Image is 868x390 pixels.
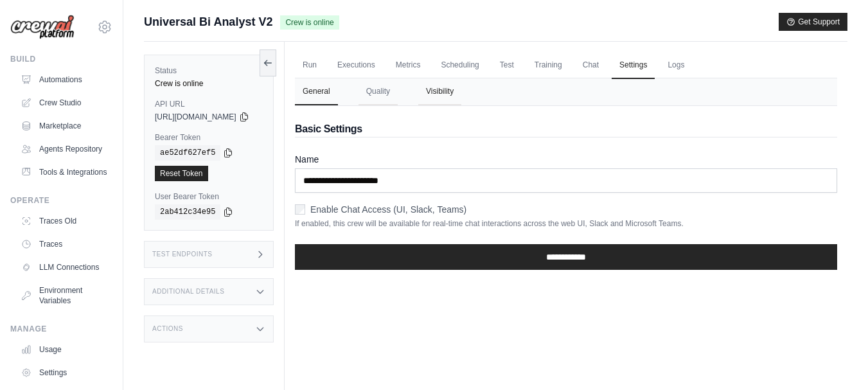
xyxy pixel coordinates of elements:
[388,52,429,79] a: Metrics
[804,328,868,390] iframe: Chat Widget
[15,162,112,182] a: Tools & Integrations
[310,203,466,216] label: Enable Chat Access (UI, Slack, Teams)
[155,166,208,181] a: Reset Token
[155,112,236,122] span: [URL][DOMAIN_NAME]
[280,15,339,30] span: Crew is online
[330,52,383,79] a: Executions
[10,54,112,64] div: Build
[295,52,324,79] a: Run
[15,257,112,278] a: LLM Connections
[15,93,112,113] a: Crew Studio
[144,13,272,31] span: Universal Bi Analyst V2
[295,78,338,105] button: General
[612,52,655,79] a: Settings
[359,78,398,105] button: Quality
[152,251,213,258] h3: Test Endpoints
[295,153,837,166] label: Name
[527,52,570,79] a: Training
[575,52,607,79] a: Chat
[418,78,461,105] button: Visibility
[155,145,220,161] code: ae52df627ef5
[152,325,183,333] h3: Actions
[15,362,112,383] a: Settings
[15,234,112,254] a: Traces
[155,204,220,220] code: 2ab412c34e95
[152,288,224,296] h3: Additional Details
[155,78,263,89] div: Crew is online
[10,15,75,40] img: Logo
[492,52,522,79] a: Test
[15,280,112,311] a: Environment Variables
[15,139,112,159] a: Agents Repository
[15,116,112,136] a: Marketplace
[10,195,112,206] div: Operate
[779,13,847,31] button: Get Support
[155,66,263,76] label: Status
[15,69,112,90] a: Automations
[155,99,263,109] label: API URL
[155,132,263,143] label: Bearer Token
[660,52,692,79] a: Logs
[295,78,837,105] nav: Tabs
[433,52,486,79] a: Scheduling
[15,211,112,231] a: Traces Old
[15,339,112,360] a: Usage
[10,324,112,334] div: Manage
[295,121,837,137] h2: Basic Settings
[295,218,837,229] p: If enabled, this crew will be available for real-time chat interactions across the web UI, Slack ...
[155,191,263,202] label: User Bearer Token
